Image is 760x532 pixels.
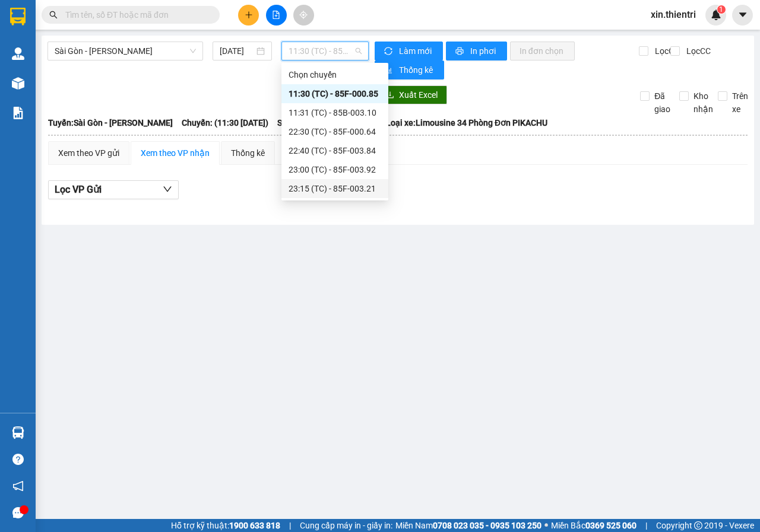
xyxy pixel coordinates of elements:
[289,163,381,176] div: 23:00 (TC) - 85F-003.92
[238,5,259,26] button: plus
[272,11,280,19] span: file-add
[689,90,718,116] span: Kho nhận
[12,426,24,439] img: warehouse-icon
[293,5,314,26] button: aim
[49,11,58,19] span: search
[289,68,381,81] div: Chọn chuyến
[386,116,547,129] span: Loại xe: Limousine 34 Phòng Đơn PIKACHU
[694,521,702,530] span: copyright
[289,125,381,138] div: 22:30 (TC) - 85F-000.64
[375,60,444,79] button: bar-chartThống kê
[12,507,24,518] span: message
[395,519,541,532] span: Miền Nam
[289,106,381,119] div: 11:31 (TC) - 85B-003.10
[245,11,253,19] span: plus
[645,519,647,532] span: |
[231,146,265,160] div: Thống kê
[48,180,179,199] button: Lọc VP Gửi
[585,521,636,530] strong: 0369 525 060
[544,523,548,528] span: ⚪️
[141,146,210,160] div: Xem theo VP nhận
[266,5,287,26] button: file-add
[277,116,343,129] span: Số xe: 85F-000.85
[48,118,173,128] b: Tuyến: Sài Gòn - [PERSON_NAME]
[289,87,381,100] div: 11:30 (TC) - 85F-000.85
[650,90,675,116] span: Đã giao
[182,116,268,129] span: Chuyến: (11:30 [DATE])
[12,454,24,465] span: question-circle
[289,519,291,532] span: |
[732,5,753,26] button: caret-down
[65,8,205,21] input: Tìm tên, số ĐT hoặc mã đơn
[12,107,24,119] img: solution-icon
[551,519,636,532] span: Miền Bắc
[737,9,748,20] span: caret-down
[719,5,723,14] span: 1
[433,521,541,530] strong: 0708 023 035 - 0935 103 250
[171,519,280,532] span: Hỗ trợ kỹ thuật:
[446,42,507,60] button: printerIn phơi
[12,77,24,90] img: warehouse-icon
[10,8,26,26] img: logo-vxr
[300,519,392,532] span: Cung cấp máy in - giấy in:
[229,521,280,530] strong: 1900 633 818
[55,42,196,60] span: Sài Gòn - Phan Rang
[510,42,575,60] button: In đơn chọn
[163,184,172,194] span: down
[58,146,119,160] div: Xem theo VP gửi
[682,44,712,58] span: Lọc CC
[384,47,394,56] span: sync
[711,9,721,20] img: icon-new-feature
[399,63,435,77] span: Thống kê
[289,182,381,195] div: 23:15 (TC) - 85F-003.21
[717,5,726,14] sup: 1
[470,44,498,58] span: In phơi
[375,42,443,60] button: syncLàm mới
[12,47,24,60] img: warehouse-icon
[727,90,753,116] span: Trên xe
[55,182,102,197] span: Lọc VP Gửi
[289,42,361,60] span: 11:30 (TC) - 85F-000.85
[641,7,705,22] span: xin.thientri
[399,44,433,58] span: Làm mới
[650,44,681,58] span: Lọc CR
[455,47,465,56] span: printer
[220,44,254,58] input: 15/08/2025
[12,480,24,492] span: notification
[281,65,388,84] div: Chọn chuyến
[384,66,394,75] span: bar-chart
[289,144,381,157] div: 22:40 (TC) - 85F-003.84
[299,11,308,19] span: aim
[376,85,447,104] button: downloadXuất Excel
